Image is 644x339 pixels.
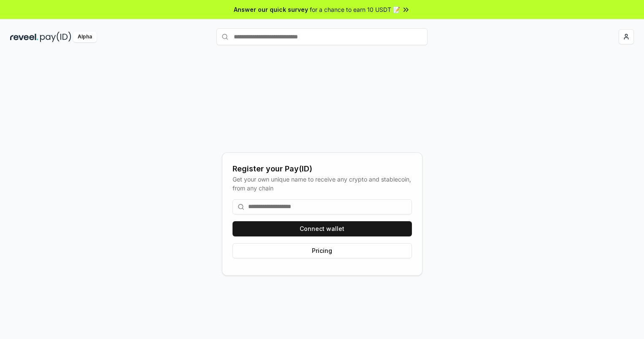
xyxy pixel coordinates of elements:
button: Pricing [233,243,412,258]
button: Connect wallet [233,221,412,236]
img: reveel_dark [10,32,38,42]
span: Answer our quick survey [234,5,308,14]
div: Alpha [73,32,97,42]
img: pay_id [40,32,71,42]
span: for a chance to earn 10 USDT 📝 [310,5,400,14]
div: Get your own unique name to receive any crypto and stablecoin, from any chain [233,175,412,193]
div: Register your Pay(ID) [233,163,412,175]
